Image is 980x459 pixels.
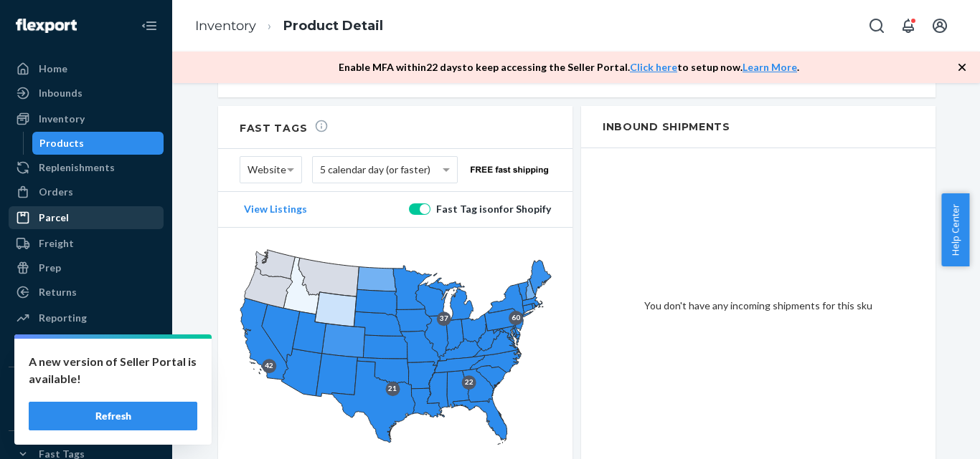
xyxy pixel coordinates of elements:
p: A new version of Seller Portal is available! [29,353,197,387]
div: Freight [39,236,74,251]
img: Flexport logo [16,19,77,33]
h2: Fast Tags [240,119,329,135]
a: Products [32,132,164,155]
button: Close Navigation [135,11,164,40]
img: website-free-fast.ac112c9d76101210657a4eea9f63645d.png [468,165,551,175]
button: View Listings [240,203,311,216]
a: Product Detail [283,18,383,34]
button: Open Search Box [862,11,891,40]
a: Freight [9,232,164,255]
div: Inventory [39,112,85,126]
a: Orders [9,180,164,203]
button: Integrations [9,379,164,402]
div: Products [39,136,84,150]
a: Billing [9,332,164,355]
a: Inbounds [9,82,164,105]
h2: Inbound Shipments [581,106,936,148]
p: Enable MFA within 22 days to keep accessing the Seller Portal. to setup now. . [339,60,799,74]
a: Inventory [9,107,164,130]
div: Reporting [39,311,87,325]
a: Learn More [743,61,797,73]
div: Prep [39,261,61,275]
button: Help Center [941,193,969,266]
ol: breadcrumbs [184,5,395,47]
a: Parcel [9,206,164,229]
div: Fast Tag is on for Shopify [433,202,551,216]
div: Replenishments [39,160,115,175]
a: Prep [9,256,164,279]
a: Add Integration [9,407,164,425]
button: Open notifications [894,11,923,40]
a: Returns [9,281,164,304]
a: Replenishments [9,156,164,179]
div: Orders [39,185,73,199]
div: Inbounds [39,86,83,100]
a: Home [9,57,164,80]
button: Refresh [29,402,197,430]
div: Home [39,62,67,76]
span: 5 calendar day (or faster) [320,158,430,182]
span: Website [248,158,286,182]
div: Returns [39,285,77,299]
a: Click here [630,61,677,73]
button: Open account menu [925,11,954,40]
a: Reporting [9,306,164,329]
div: Parcel [39,211,69,225]
a: Inventory [195,18,256,34]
